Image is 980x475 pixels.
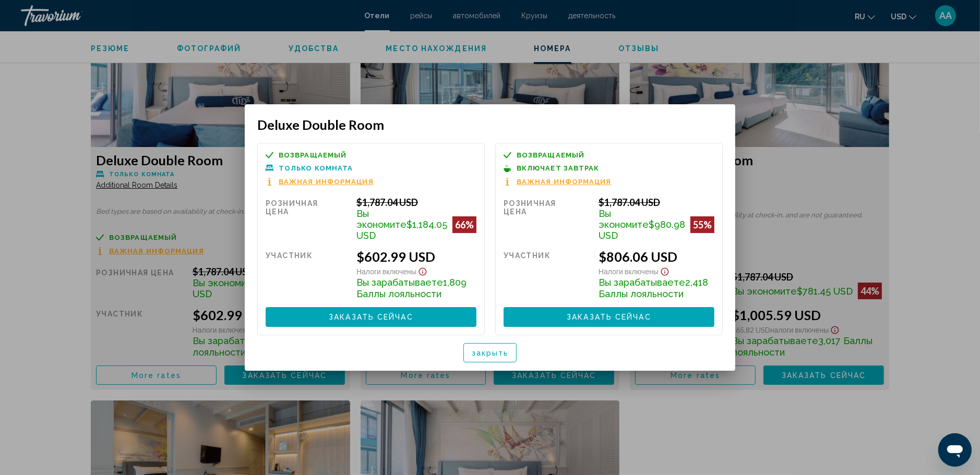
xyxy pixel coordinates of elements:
a: возвращаемый [266,151,476,159]
span: Включает завтрак [517,165,600,172]
div: $1,787.04 USD [356,197,476,208]
span: Вы зарабатываете [356,277,443,288]
span: $1,184.05 USD [356,219,447,241]
h3: Deluxe Double Room [257,117,723,132]
div: 55% [690,216,714,233]
span: Налоги включены [356,267,416,276]
div: участник [266,249,349,299]
span: Вы экономите [356,208,407,230]
div: $806.06 USD [599,249,714,264]
span: возвращаемый [517,152,584,159]
span: $980.98 USD [599,219,685,241]
span: Налоги включены [599,267,659,276]
button: Заказать сейчас [504,307,714,326]
button: Show Taxes and Fees disclaimer [416,264,429,276]
button: закрыть [463,343,517,362]
div: Розничная цена [266,197,349,241]
div: $1,787.04 USD [599,197,714,208]
span: возвращаемый [279,152,346,159]
div: участник [504,249,591,299]
button: Заказать сейчас [266,307,476,326]
div: $602.99 USD [356,249,476,264]
span: Важная информация [517,178,612,185]
iframe: Button to launch messaging window [938,433,972,467]
span: Вы зарабатываете [599,277,685,288]
span: Заказать сейчас [567,313,651,322]
a: возвращаемый [504,151,714,159]
span: Вы экономите [599,208,649,230]
span: 2,418 Баллы лояльности [599,277,708,299]
span: 1,809 Баллы лояльности [356,277,467,299]
span: Только комната [279,165,353,172]
span: Важная информация [279,178,374,185]
button: Show Taxes and Fees disclaimer [659,264,671,276]
button: Важная информация [266,177,374,186]
span: Заказать сейчас [329,313,413,322]
span: закрыть [472,349,509,357]
div: 66% [452,216,476,233]
button: Важная информация [504,177,612,186]
div: Розничная цена [504,197,591,241]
